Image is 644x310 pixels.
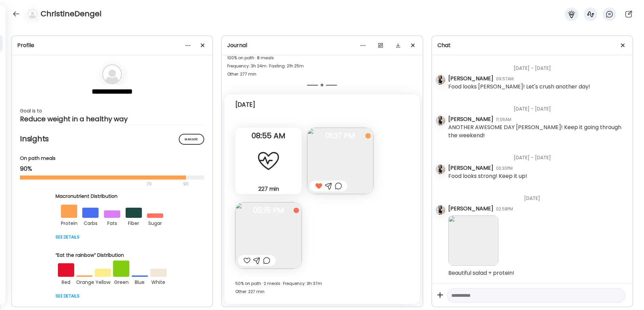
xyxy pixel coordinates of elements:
[436,165,445,174] img: avatars%2FK2Bu7Xo6AVSGXUm5XQ7fc9gyUPu1
[448,97,627,115] div: [DATE] - [DATE]
[179,134,204,145] div: Manage
[20,107,204,115] div: Goal is to
[76,277,92,286] div: orange
[61,218,77,227] div: protein
[20,165,204,173] div: 90%
[448,215,498,266] img: images%2FnIuc6jdPc0TSU2YLwgiPYRrdqFm1%2Fh5FZw01aE0TxpPXuIOAz%2FHc61GXDfjRPVqBiQQkNc_240
[20,134,204,144] h2: Insights
[448,146,627,164] div: [DATE] - [DATE]
[132,277,148,286] div: blue
[113,277,129,286] div: green
[20,155,204,162] div: On path meals
[95,277,111,286] div: yellow
[496,76,514,82] div: 09:57AM
[235,207,302,213] span: 05:15 PM
[56,193,169,200] div: Macronutrient Distribution
[437,41,627,49] div: Chat
[28,9,37,19] img: bg-avatar-default.svg
[183,180,189,188] div: 90
[448,123,627,140] div: ANOTHER AWESOME DAY [PERSON_NAME]! Keep it going through the weekend!
[436,75,445,85] img: avatars%2FK2Bu7Xo6AVSGXUm5XQ7fc9gyUPu1
[448,83,590,91] div: Food looks [PERSON_NAME]! Let's crush another day!
[17,41,207,49] div: Profile
[496,165,513,171] div: 03:30PM
[126,218,142,227] div: fiber
[496,117,511,123] div: 11:06AM
[307,133,373,139] span: 01:37 PM
[448,164,493,172] div: [PERSON_NAME]
[227,41,417,49] div: Journal
[448,187,627,205] div: [DATE]
[150,277,167,286] div: white
[448,172,527,180] div: Food looks strong! Keep it up!
[82,218,99,227] div: carbs
[448,269,514,277] div: Beautiful salad + protein!
[448,57,627,75] div: [DATE] - [DATE]
[147,218,163,227] div: sugar
[448,205,493,213] div: [PERSON_NAME]
[41,8,102,19] h4: ChristineDengel
[235,101,255,109] div: [DATE]
[235,202,302,269] img: images%2FnIuc6jdPc0TSU2YLwgiPYRrdqFm1%2FqaOpMTWsFf1MI97dt9VB%2FaQrPfiHHXXQQaYh2GLyj_240
[20,115,204,123] div: Reduce weight in a healthy way
[307,128,373,194] img: images%2FnIuc6jdPc0TSU2YLwgiPYRrdqFm1%2Fh5FZw01aE0TxpPXuIOAz%2FHc61GXDfjRPVqBiQQkNc_240
[58,277,74,286] div: red
[20,180,181,188] div: 70
[496,206,513,212] div: 02:58PM
[235,280,409,296] div: 50% on path · 2 meals · Frequency: 3h 37m Other: 227 min
[56,252,169,259] div: “Eat the rainbow” Distribution
[448,75,493,83] div: [PERSON_NAME]
[448,115,493,123] div: [PERSON_NAME]
[104,218,120,227] div: fats
[436,116,445,125] img: avatars%2FK2Bu7Xo6AVSGXUm5XQ7fc9gyUPu1
[436,205,445,215] img: avatars%2FK2Bu7Xo6AVSGXUm5XQ7fc9gyUPu1
[227,54,417,78] div: 100% on path · 8 meals Frequency: 3h 24m · Fasting: 21h 25m Other: 277 min
[235,133,302,139] span: 08:55 AM
[102,64,122,84] img: bg-avatar-default.svg
[238,185,299,192] div: 227 min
